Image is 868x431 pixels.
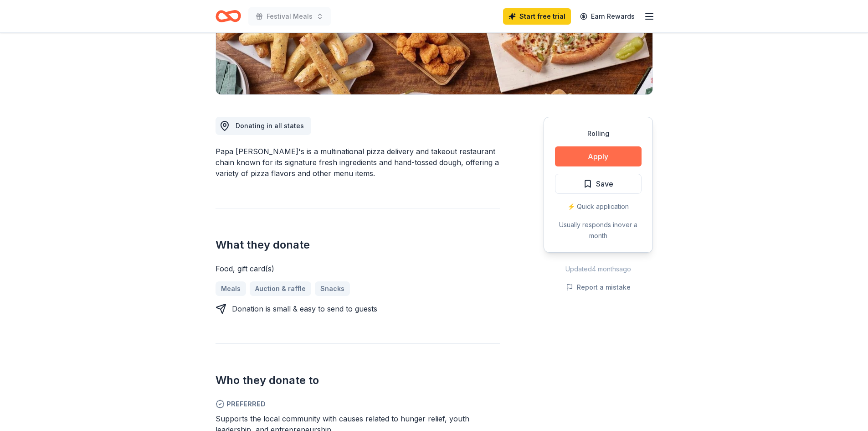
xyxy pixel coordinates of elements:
[216,238,500,252] h2: What they donate
[216,399,500,410] span: Preferred
[236,122,304,130] span: Donating in all states
[555,201,642,212] div: ⚡️ Quick application
[216,281,246,296] a: Meals
[216,146,500,179] div: Papa [PERSON_NAME]'s is a multinational pizza delivery and takeout restaurant chain known for its...
[267,11,313,22] span: Festival Meals
[248,7,331,26] button: Festival Meals
[216,373,500,388] h2: Who they donate to
[555,146,642,166] button: Apply
[555,174,642,194] button: Save
[232,303,377,314] div: Donation is small & easy to send to guests
[575,8,640,25] a: Earn Rewards
[566,282,631,293] button: Report a mistake
[544,264,653,275] div: Updated 4 months ago
[250,281,311,296] a: Auction & raffle
[216,5,241,27] a: Home
[503,8,571,25] a: Start free trial
[315,281,350,296] a: Snacks
[216,263,500,274] div: Food, gift card(s)
[555,219,642,241] div: Usually responds in over a month
[596,178,613,190] span: Save
[555,128,642,139] div: Rolling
